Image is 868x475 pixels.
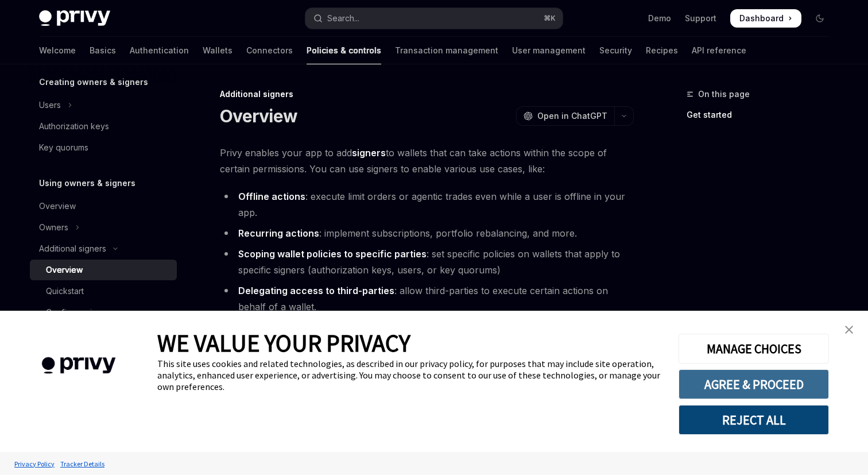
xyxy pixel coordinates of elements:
h5: Using owners & signers [39,176,135,190]
a: Welcome [39,37,76,64]
a: Basics [90,37,116,64]
div: Quickstart [46,284,84,298]
div: Search... [327,11,359,25]
a: Demo [648,13,671,24]
a: Key quorums [30,137,177,158]
button: MANAGE CHOICES [679,334,829,364]
a: Quickstart [30,281,177,302]
div: Authorization keys [39,119,109,133]
button: Toggle Owners section [30,217,177,238]
div: Key quorums [39,141,88,155]
button: Toggle dark mode [811,9,829,28]
div: Users [39,98,61,112]
button: AGREE & PROCEED [679,369,829,399]
a: Wallets [203,37,232,64]
li: : set specific policies on wallets that apply to specific signers (authorization keys, users, or ... [220,246,634,278]
a: Transaction management [395,37,498,64]
a: User management [512,37,586,64]
a: Authentication [130,37,189,64]
div: Overview [46,263,83,277]
button: REJECT ALL [679,405,829,435]
strong: Offline actions [238,191,305,202]
a: Recipes [646,37,678,64]
a: Tracker Details [57,454,107,474]
a: Support [685,13,716,24]
strong: Scoping wallet policies to specific parties [238,248,427,260]
li: : implement subscriptions, portfolio rebalancing, and more. [220,225,634,241]
li: : allow third-parties to execute certain actions on behalf of a wallet. [220,283,634,315]
button: Toggle Users section [30,95,177,115]
strong: signers [352,147,386,159]
img: company logo [17,341,140,391]
a: API reference [692,37,746,64]
div: Additional signers [220,88,634,100]
div: This site uses cookies and related technologies, as described in our privacy policy, for purposes... [157,358,661,392]
a: Overview [30,196,177,217]
a: Privacy Policy [11,454,57,474]
span: On this page [698,87,750,101]
div: Owners [39,221,68,234]
div: Overview [39,199,76,213]
a: Authorization keys [30,116,177,137]
strong: Recurring actions [238,227,319,239]
li: : execute limit orders or agentic trades even while a user is offline in your app. [220,188,634,221]
a: Connectors [246,37,293,64]
button: Open search [305,8,563,29]
span: WE VALUE YOUR PRIVACY [157,328,410,358]
a: Configure signers [30,302,177,323]
a: Security [599,37,632,64]
span: ⌘ K [544,14,556,23]
a: Get started [687,106,838,124]
div: Configure signers [46,306,114,319]
span: Privy enables your app to add to wallets that can take actions within the scope of certain permis... [220,145,634,177]
a: Overview [30,260,177,280]
button: Open in ChatGPT [516,106,614,126]
button: Toggle Additional signers section [30,238,177,259]
strong: Delegating access to third-parties [238,285,394,296]
img: close banner [845,326,853,334]
div: Additional signers [39,242,106,256]
span: Open in ChatGPT [537,110,607,122]
a: Policies & controls [307,37,381,64]
h1: Overview [220,106,297,126]
span: Dashboard [739,13,784,24]
a: Dashboard [730,9,801,28]
a: close banner [838,318,861,341]
img: dark logo [39,10,110,26]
